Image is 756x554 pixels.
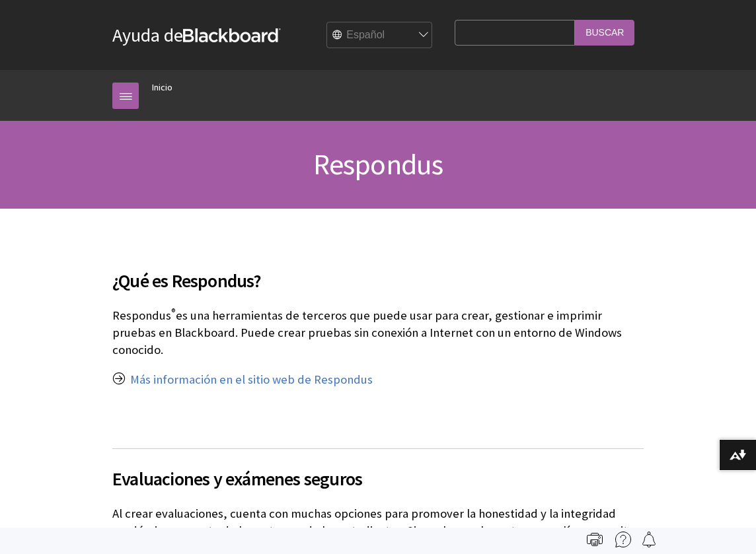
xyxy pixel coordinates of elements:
select: Site Language Selector [327,22,433,49]
img: Print [587,532,603,547]
p: Respondus es una herramientas de terceros que puede usar para crear, gestionar e imprimir pruebas... [112,307,644,359]
input: Buscar [575,20,634,46]
strong: Blackboard [183,28,281,42]
img: Follow this page [641,532,657,547]
a: Más información en el sitio web de Respondus [130,372,373,388]
span: ® [171,306,176,318]
img: More help [615,532,631,547]
a: Inicio [152,79,172,96]
h2: ¿Qué es Respondus? [112,251,644,294]
h2: Evaluaciones y exámenes seguros [112,448,644,493]
a: Ayuda deBlackboard [112,23,281,47]
span: Respondus [313,146,443,182]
